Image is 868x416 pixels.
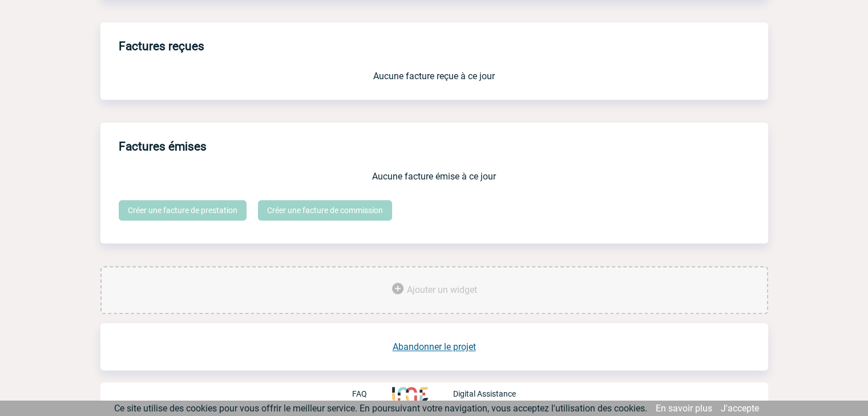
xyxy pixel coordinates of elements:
[453,389,516,398] p: Digital Assistance
[100,266,768,314] div: Ajouter des outils d'aide à la gestion de votre événement
[119,31,768,62] h3: Factures reçues
[352,389,367,398] p: FAQ
[721,403,759,414] a: J'accepte
[392,387,427,401] img: http://www.idealmeetingsevents.fr/
[114,403,647,414] span: Ce site utilise des cookies pour vous offrir le meilleur service. En poursuivant votre navigation...
[119,171,750,182] p: Aucune facture émise à ce jour
[656,403,712,414] a: En savoir plus
[119,132,768,162] h3: Factures émises
[119,200,247,221] a: Créer une facture de prestation
[119,71,750,81] p: Aucune facture reçue à ce jour
[352,388,392,399] a: FAQ
[407,284,477,295] span: Ajouter un widget
[258,200,392,221] a: Créer une facture de commission
[393,341,476,352] a: Abandonner le projet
